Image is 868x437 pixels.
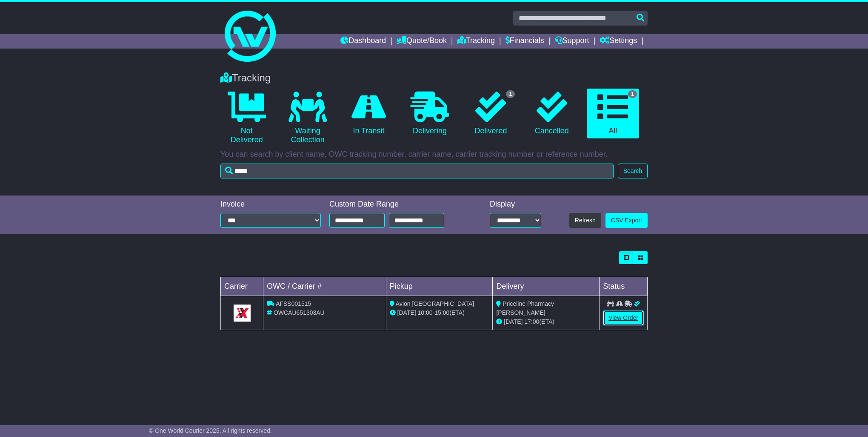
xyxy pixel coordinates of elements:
[504,318,523,325] span: [DATE]
[465,89,517,139] a: 1 Delivered
[605,213,648,228] a: CSV Export
[618,164,648,178] button: Search
[490,200,541,209] div: Display
[506,90,515,98] span: 1
[263,277,386,296] td: OWC / Carrier #
[220,150,648,159] p: You can search by client name, OWC tracking number, carrier name, carrier tracking number or refe...
[386,277,493,296] td: Pickup
[396,300,474,307] span: Avion [GEOGRAPHIC_DATA]
[216,72,652,84] div: Tracking
[525,89,578,139] a: Cancelled
[628,90,637,98] span: 1
[600,34,637,49] a: Settings
[434,309,449,316] span: 15:00
[221,277,263,296] td: Carrier
[496,300,557,316] span: Priceline Pharmacy - [PERSON_NAME]
[555,34,589,49] a: Support
[281,89,334,148] a: Waiting Collection
[340,34,386,49] a: Dashboard
[505,34,544,49] a: Financials
[603,310,644,325] a: View Order
[587,89,639,139] a: 1 All
[276,300,311,307] span: AFSS001515
[493,277,600,296] td: Delivery
[390,308,489,317] div: - (ETA)
[220,200,321,209] div: Invoice
[524,318,539,325] span: 17:00
[220,89,273,148] a: Not Delivered
[274,309,325,316] span: OWCAU651303AU
[403,89,456,139] a: Delivering
[149,427,272,434] span: © One World Courier 2025. All rights reserved.
[329,200,466,209] div: Custom Date Range
[569,213,601,228] button: Refresh
[457,34,495,49] a: Tracking
[496,317,596,326] div: (ETA)
[234,305,251,322] img: GetCarrierServiceLogo
[600,277,648,296] td: Status
[343,89,395,139] a: In Transit
[397,34,447,49] a: Quote/Book
[418,309,433,316] span: 10:00
[397,309,416,316] span: [DATE]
